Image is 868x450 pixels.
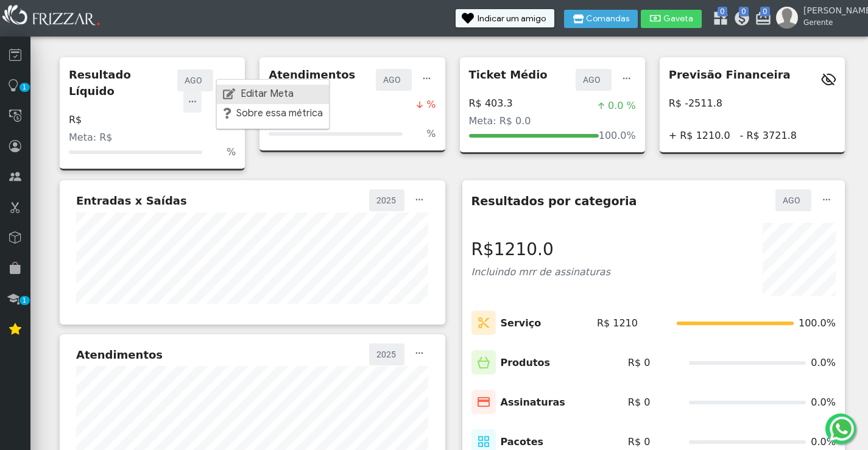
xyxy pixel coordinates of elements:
span: R$ 0 [628,356,651,370]
span: 0 [739,7,749,16]
img: Icone de Produtos [471,350,496,375]
label: 2025 [375,193,398,208]
p: Produtos [501,356,551,370]
button: ui-button [817,189,836,211]
span: 0 [718,7,727,16]
h5: Entradas x Saídas [76,194,187,208]
button: ui-button [183,91,202,113]
span: R$ 0 [628,435,651,449]
span: R$ 1210 [597,316,638,331]
h4: R$ [69,114,82,125]
span: % [426,97,436,112]
h4: R$ 403.3 [469,97,513,109]
p: Serviço [501,316,542,331]
span: [PERSON_NAME] [803,4,858,17]
span: 1 [19,83,30,92]
p: Pacotes [501,435,544,449]
p: Previsão Financeira [669,66,791,83]
span: Comandas [586,15,629,23]
span: Editar Meta [241,89,294,99]
h4: R$ -2511.8 [669,97,722,109]
span: 0.0% [811,395,836,410]
label: 2025 [375,347,398,362]
span: Incluindo mrr de assinaturas [471,266,611,278]
span: 0.0 % [608,99,636,113]
button: ui-button [411,189,429,211]
p: Atendimentos [269,66,355,83]
button: ui-button [418,69,436,90]
button: Indicar um amigo [456,9,554,27]
p: Resultado Líquido [69,66,177,99]
p: Assinaturas [501,395,565,410]
button: ui-button [411,343,429,365]
span: 0 [760,7,770,16]
span: Gaveta [663,15,693,23]
button: Gaveta [641,10,702,28]
span: Gerente [803,17,858,28]
button: ui-button [618,69,636,90]
h3: R$1210.0 [471,239,611,260]
span: 100.0% [599,128,636,143]
span: 0.0% [811,435,836,449]
label: AGO [382,72,406,87]
span: 100.0% [799,316,836,331]
span: % [426,127,436,141]
a: 0 [712,10,724,31]
a: 0 [755,10,767,31]
span: Sobre essa métrica [236,108,323,118]
label: AGO [582,72,605,87]
span: Meta: R$ 0.0 [469,115,531,127]
img: Icone de Assinaturas [471,390,496,415]
span: - R$ 3721.8 [740,128,797,143]
span: Indicar um amigo [478,15,546,23]
label: AGO [782,193,805,208]
span: + R$ 1210.0 [669,128,730,143]
button: Comandas [564,10,638,28]
h5: Atendimentos [76,348,163,362]
span: Meta: R$ [69,132,113,143]
img: Icone de Serviços [471,311,496,336]
h5: Resultados por categoria [471,194,637,208]
span: % [227,145,236,160]
p: Ticket Médio [469,66,548,83]
img: whatsapp.png [827,414,856,443]
a: [PERSON_NAME] Gerente [776,7,862,29]
span: 1 [19,296,30,305]
label: AGO [183,73,207,88]
a: 0 [733,10,746,31]
span: R$ 0 [628,395,651,410]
